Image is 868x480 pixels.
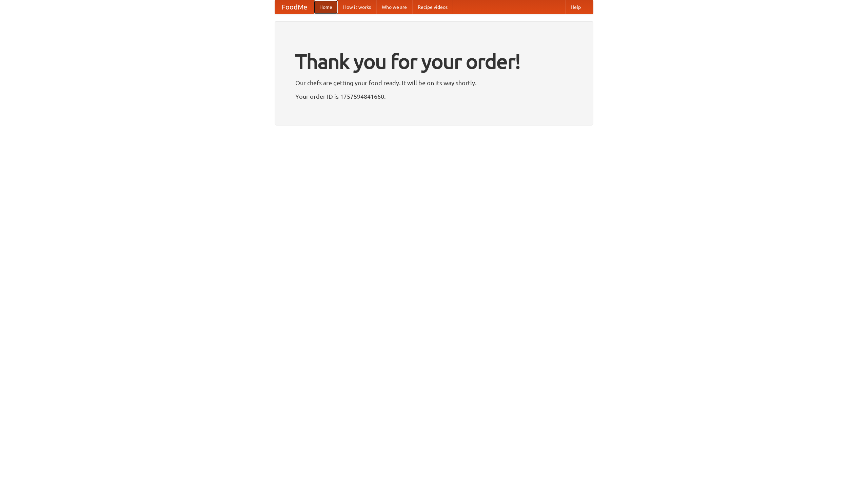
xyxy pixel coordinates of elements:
[412,0,453,14] a: Recipe videos
[275,0,314,14] a: FoodMe
[295,91,573,101] p: Your order ID is 1757594841660.
[295,78,573,88] p: Our chefs are getting your food ready. It will be on its way shortly.
[338,0,376,14] a: How it works
[376,0,412,14] a: Who we are
[565,0,586,14] a: Help
[295,45,573,78] h1: Thank you for your order!
[314,0,338,14] a: Home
